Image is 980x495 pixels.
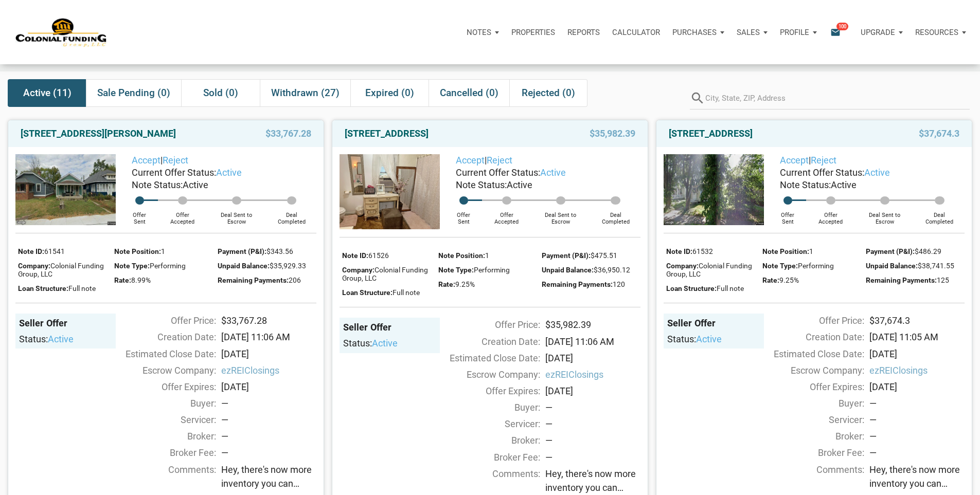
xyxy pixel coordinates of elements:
div: — [869,413,965,427]
p: Reports [567,28,600,37]
span: Active [507,179,532,190]
span: 61541 [44,247,65,255]
div: [DATE] [864,380,970,394]
span: Remaining Payments: [866,276,937,284]
div: Deal Completed [591,205,640,225]
button: Notes [460,17,505,48]
div: Deal Completed [915,205,965,225]
div: Cancelled (0) [429,79,509,107]
div: Deal Sent to Escrow [207,205,266,225]
span: ezREIClosings [545,368,640,381]
p: Properties [511,28,555,37]
button: Resources [909,17,972,48]
span: Expired (0) [365,87,414,99]
span: | [132,155,188,166]
span: — [545,452,553,463]
span: active [696,334,722,344]
div: — [221,413,316,427]
div: Offer Accepted [158,205,206,225]
span: $38,741.55 [918,262,954,270]
span: ezREIClosings [221,363,316,377]
span: 125 [937,276,949,284]
a: Reject [487,155,512,166]
div: [DATE] [540,384,646,398]
p: Purchases [672,28,717,37]
a: Reject [811,155,836,166]
div: Comments: [111,463,216,494]
span: 120 [613,280,625,288]
div: Servicer: [759,413,864,427]
div: Escrow Company: [435,368,540,381]
span: Unpaid Balance: [866,262,918,270]
div: Deal Sent to Escrow [531,205,591,225]
div: [DATE] [864,347,970,361]
span: — [221,447,228,458]
span: Unpaid Balance: [542,266,594,274]
i: email [829,26,842,38]
button: Reports [561,17,606,48]
span: active [48,334,74,344]
span: $343.56 [266,247,293,255]
a: Reject [163,155,188,166]
div: Offer Accepted [482,205,530,225]
span: $486.29 [915,247,941,255]
div: Broker: [759,429,864,443]
div: Offer Price: [111,314,216,327]
div: Servicer: [111,413,216,427]
span: active [864,167,890,178]
span: Current Offer Status: [132,167,216,178]
span: Note Position: [114,247,161,255]
input: City, State, ZIP, Address [705,86,970,109]
span: $35,982.39 [590,127,635,140]
div: Servicer: [435,417,540,431]
span: Rejected (0) [522,87,575,99]
div: $33,767.28 [216,314,322,327]
span: Full note [68,284,96,292]
div: Escrow Company: [111,363,216,377]
button: Upgrade [854,17,909,48]
span: Current Offer Status: [456,167,540,178]
div: Offer Sent [445,205,483,225]
span: Note Position: [762,247,809,255]
button: Purchases [666,17,730,48]
span: Note Status: [780,179,831,190]
span: $37,674.3 [919,127,959,140]
div: Active (11) [8,79,86,107]
div: Offer Accepted [806,205,854,225]
span: active [540,167,566,178]
span: 8.99% [131,276,151,284]
img: 575564 [340,154,440,229]
span: Company: [342,266,375,274]
span: Payment (P&I): [218,247,266,255]
div: Sale Pending (0) [86,79,181,107]
span: Loan Structure: [18,284,68,292]
span: Performing [474,266,510,274]
img: 575434 [15,154,116,225]
span: 61532 [692,247,713,255]
span: Cancelled (0) [440,87,498,99]
div: Broker: [111,429,216,443]
span: active [216,167,242,178]
span: $36,950.12 [594,266,630,274]
span: Rate: [762,276,779,284]
span: Performing [798,262,834,270]
span: Note ID: [18,247,44,255]
div: — [221,396,316,410]
a: Properties [505,17,561,48]
div: Offer Expires: [111,380,216,394]
span: active [372,338,398,349]
span: Remaining Payments: [218,276,289,284]
div: [DATE] 11:05 AM [864,330,970,344]
span: | [456,155,512,166]
div: Estimated Close Date: [111,347,216,361]
div: — [869,429,965,443]
span: Performing [150,262,186,270]
div: Seller Offer [667,317,760,329]
span: Status: [343,338,372,349]
span: Full note [717,284,744,292]
div: Deal Sent to Escrow [855,205,915,225]
span: $33,767.28 [265,127,311,140]
div: [DATE] 11:06 AM [540,335,646,349]
div: Escrow Company: [759,363,864,377]
a: [STREET_ADDRESS] [669,127,753,140]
